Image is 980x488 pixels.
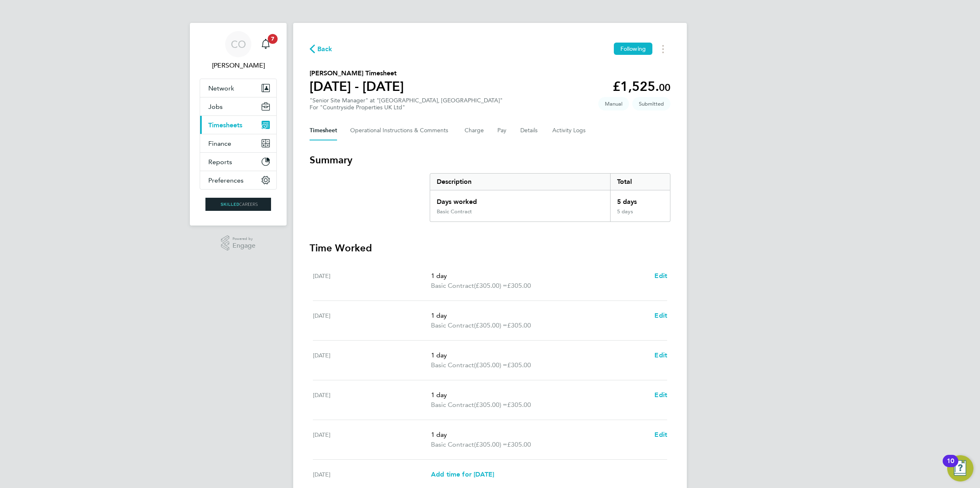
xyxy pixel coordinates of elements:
[654,312,667,319] span: Edit
[474,361,507,369] span: (£305.00) =
[310,242,670,255] h3: Time Worked
[654,311,667,321] a: Edit
[430,174,610,190] div: Description
[231,39,246,50] span: CO
[313,430,431,450] div: [DATE]
[431,350,648,360] p: 1 day
[632,97,670,111] span: This timesheet is Submitted.
[613,79,670,94] app-decimal: £1,525.
[431,321,474,330] span: Basic Contract
[474,441,507,448] span: (£305.00) =
[437,208,472,215] div: Basic Contract
[313,271,431,291] div: [DATE]
[431,360,474,370] span: Basic Contract
[232,242,255,249] span: Engage
[190,23,287,226] nav: Main navigation
[431,271,648,281] p: 1 day
[200,116,276,134] button: Timesheets
[654,391,667,399] span: Edit
[654,351,667,359] span: Edit
[431,400,474,410] span: Basic Contract
[465,121,484,140] button: Charge
[317,44,333,54] span: Back
[610,174,670,190] div: Total
[947,461,954,472] div: 10
[598,97,629,111] span: This timesheet was manually created.
[310,68,404,78] h2: [PERSON_NAME] Timesheet
[614,43,652,55] button: Following
[200,97,276,115] button: Jobs
[497,121,507,140] button: Pay
[507,401,531,409] span: £305.00
[200,31,277,70] a: CO[PERSON_NAME]
[474,321,507,329] span: (£305.00) =
[310,97,503,111] div: "Senior Site Manager" at "[GEOGRAPHIC_DATA], [GEOGRAPHIC_DATA]"
[474,282,507,289] span: (£305.00) =
[507,321,531,329] span: £305.00
[208,140,231,147] span: Finance
[208,121,242,129] span: Timesheets
[313,390,431,410] div: [DATE]
[654,390,667,400] a: Edit
[507,441,531,448] span: £305.00
[507,361,531,369] span: £305.00
[431,440,474,450] span: Basic Contract
[208,158,232,166] span: Reports
[313,311,431,330] div: [DATE]
[620,45,646,52] span: Following
[208,103,223,111] span: Jobs
[268,34,278,44] span: 7
[431,470,494,478] span: Add time for [DATE]
[310,121,337,140] button: Timesheet
[200,61,277,70] span: Craig O'Donovan
[313,470,431,479] div: [DATE]
[208,176,244,184] span: Preferences
[232,235,255,242] span: Powered by
[258,31,274,57] a: 7
[200,79,276,97] button: Network
[431,281,474,291] span: Basic Contract
[654,430,667,440] a: Edit
[654,350,667,360] a: Edit
[431,390,648,400] p: 1 day
[656,43,670,55] button: Timesheets Menu
[310,104,503,111] div: For "Countryside Properties UK Ltd"
[520,121,539,140] button: Details
[200,153,276,171] button: Reports
[200,171,276,189] button: Preferences
[430,190,610,208] div: Days worked
[654,271,667,281] a: Edit
[208,84,234,92] span: Network
[610,190,670,208] div: 5 days
[610,208,670,221] div: 5 days
[552,121,587,140] button: Activity Logs
[659,81,670,93] span: 00
[310,154,670,167] h3: Summary
[310,78,404,95] h1: [DATE] - [DATE]
[350,121,451,140] button: Operational Instructions & Comments
[431,470,494,479] a: Add time for [DATE]
[430,173,670,222] div: Summary
[205,198,271,211] img: skilledcareers-logo-retina.png
[654,272,667,280] span: Edit
[431,430,648,440] p: 1 day
[507,282,531,289] span: £305.00
[431,311,648,321] p: 1 day
[313,350,431,370] div: [DATE]
[221,235,256,251] a: Powered byEngage
[310,44,333,54] button: Back
[200,198,277,211] a: Go to home page
[474,401,507,409] span: (£305.00) =
[200,134,276,152] button: Finance
[654,431,667,438] span: Edit
[947,455,973,481] button: Open Resource Center, 10 new notifications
